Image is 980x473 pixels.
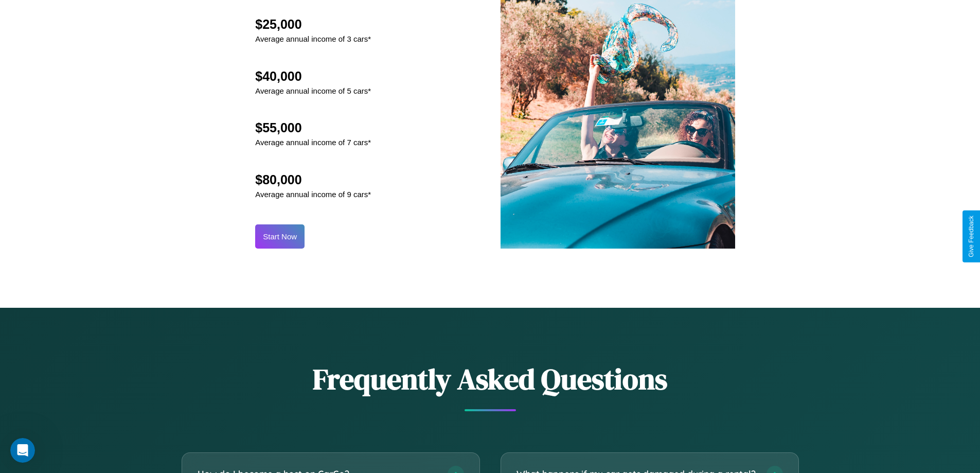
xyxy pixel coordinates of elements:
[255,172,371,187] h2: $80,000
[255,224,305,249] button: Start Now
[255,187,371,201] p: Average annual income of 9 cars*
[255,120,371,135] h2: $55,000
[255,84,371,98] p: Average annual income of 5 cars*
[255,32,371,46] p: Average annual income of 3 cars*
[255,135,371,149] p: Average annual income of 7 cars*
[255,17,371,32] h2: $25,000
[968,216,975,257] div: Give Feedback
[255,69,371,84] h2: $40,000
[10,438,35,463] iframe: Intercom live chat
[182,359,799,399] h2: Frequently Asked Questions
